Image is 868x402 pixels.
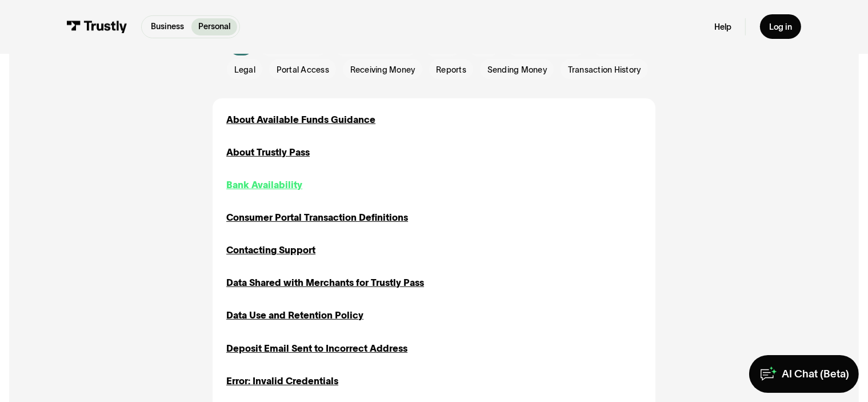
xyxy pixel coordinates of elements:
a: About Available Funds Guidance [226,113,375,127]
span: Reports [436,64,466,75]
form: Email Form [213,35,656,80]
a: Business [144,18,191,35]
a: Consumer Portal Transaction Definitions [226,210,408,225]
a: About Trustly Pass [226,145,310,160]
span: Receiving Money [350,64,415,75]
a: Contacting Support [226,243,315,257]
div: Log in [769,22,792,33]
img: Trustly Logo [67,21,127,33]
a: Personal [191,18,237,35]
span: Portal Access [277,64,329,75]
a: Data Use and Retention Policy [226,308,363,323]
a: Data Shared with Merchants for Trustly Pass [226,276,424,290]
a: AI Chat (Beta) [749,355,858,392]
a: Log in [760,14,802,39]
span: Sending Money [487,64,547,75]
a: Help [714,22,731,33]
p: Personal [198,21,230,33]
p: Business [151,21,184,33]
a: Error: Invalid Credentials [226,374,338,388]
a: Deposit Email Sent to Incorrect Address [226,341,407,356]
div: AI Chat (Beta) [782,367,849,381]
a: Bank Availability [226,178,302,192]
span: Transaction History [568,64,641,75]
span: Legal [234,64,255,75]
